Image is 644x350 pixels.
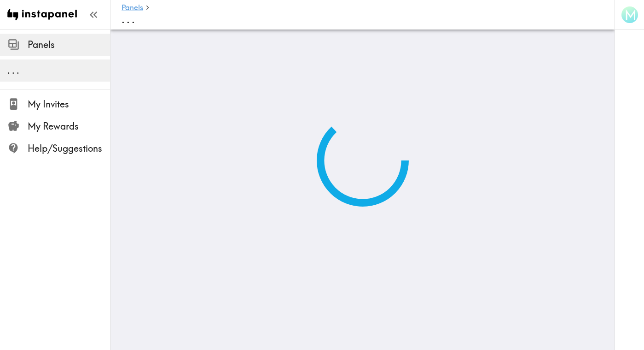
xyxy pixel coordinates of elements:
span: Panels [28,38,110,51]
span: . [122,12,125,26]
span: . [7,65,10,76]
span: . [12,65,15,76]
a: Panels [122,4,143,12]
span: My Rewards [28,120,110,133]
button: M [621,6,639,24]
span: My Invites [28,98,110,111]
span: . [17,65,19,76]
span: Help/Suggestions [28,142,110,155]
span: . [127,12,130,26]
span: M [625,7,637,23]
span: . [132,12,135,26]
